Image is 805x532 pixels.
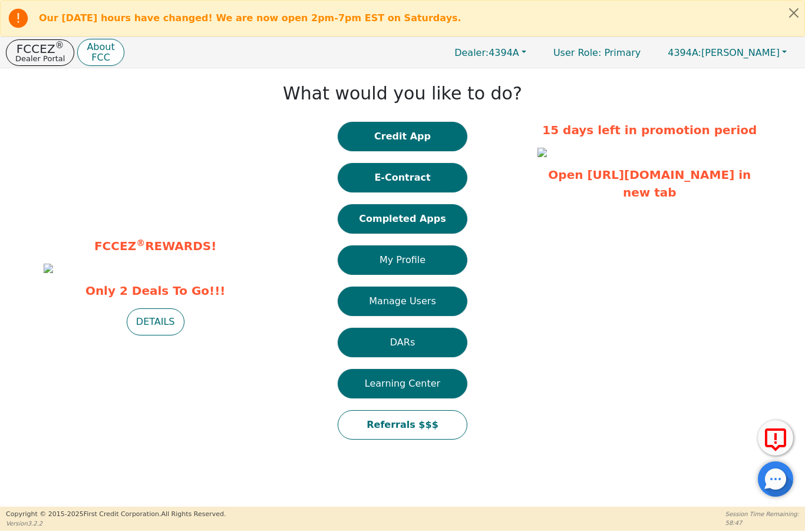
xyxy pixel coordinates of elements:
sup: ® [55,40,64,51]
img: 838402b0-68d7-4d02-9159-b5047178f8f9 [537,148,547,157]
a: User Role: Primary [542,41,652,64]
button: Completed Apps [338,204,467,234]
button: AboutFCC [77,39,124,66]
p: Copyright © 2015- 2025 First Credit Corporation. [6,510,226,520]
button: 4394A:[PERSON_NAME] [655,44,799,62]
button: DETAILS [127,308,184,335]
span: 4394A [454,47,519,58]
span: User Role : [553,47,601,58]
button: Manage Users [338,287,467,316]
p: Session Time Remaining: [725,510,799,518]
button: FCCEZ®Dealer Portal [6,39,74,66]
p: 58:47 [725,518,799,527]
button: Credit App [338,122,467,151]
button: E-Contract [338,163,467,192]
img: 8af56c33-52e3-4287-9921-2bf9f38b120d [44,264,53,273]
sup: ® [136,238,145,248]
p: About [87,42,114,52]
p: FCCEZ [15,43,65,55]
button: Dealer:4394A [442,44,539,62]
button: My Profile [338,245,467,275]
button: Report Error to FCC [758,420,793,455]
p: Dealer Portal [15,55,65,62]
button: Learning Center [338,369,467,398]
button: Close alert [783,1,804,25]
button: Referrals $$$ [338,410,467,440]
p: Primary [542,41,652,64]
span: All Rights Reserved. [161,510,226,518]
span: Only 2 Deals To Go!!! [44,282,268,300]
p: FCCEZ REWARDS! [44,237,268,255]
span: 4394A: [668,47,701,58]
span: [PERSON_NAME] [668,47,780,58]
span: Dealer: [454,47,489,58]
p: FCC [87,53,114,62]
p: Version 3.2.2 [6,519,226,528]
h1: What would you like to do? [283,83,522,104]
b: Our [DATE] hours have changed! We are now open 2pm-7pm EST on Saturdays. [39,12,461,24]
p: 15 days left in promotion period [537,121,761,139]
a: Open [URL][DOMAIN_NAME] in new tab [548,168,751,199]
button: DARs [338,328,467,357]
